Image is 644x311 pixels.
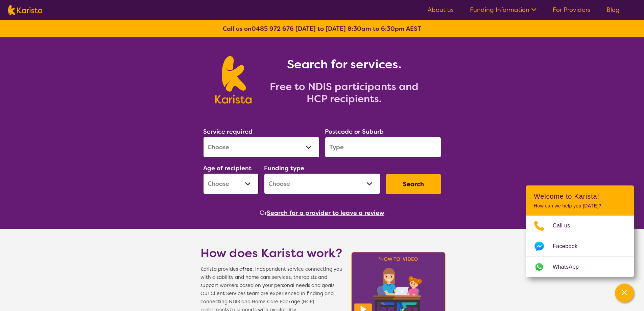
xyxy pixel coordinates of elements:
[526,185,634,277] div: Channel Menu
[428,6,454,14] a: About us
[534,203,626,209] p: How can we help you [DATE]?
[264,164,304,172] label: Funding type
[526,216,634,277] ul: Choose channel
[553,241,586,251] span: Facebook
[526,257,634,277] a: Web link opens in a new tab.
[203,164,252,172] label: Age of recipient
[325,137,441,158] input: Type
[553,221,578,231] span: Call us
[215,56,252,104] img: Karista logo
[223,25,421,33] b: Call us on [DATE] to [DATE] 8:30am to 6:30pm AEST
[260,208,267,218] span: Or
[325,128,384,136] label: Postcode or Suburb
[260,56,429,72] h1: Search for services.
[242,266,253,272] b: free
[553,262,587,272] span: WhatsApp
[606,6,620,14] a: Blog
[8,5,42,15] img: Karista logo
[615,284,634,303] button: Channel Menu
[267,208,384,218] button: Search for a provider to leave a review
[470,6,536,14] a: Funding Information
[534,192,626,200] h2: Welcome to Karista!
[252,25,294,33] a: 0485 972 676
[553,6,590,14] a: For Providers
[203,128,253,136] label: Service required
[386,174,441,194] button: Search
[200,245,342,261] h1: How does Karista work?
[260,81,429,105] h2: Free to NDIS participants and HCP recipients.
